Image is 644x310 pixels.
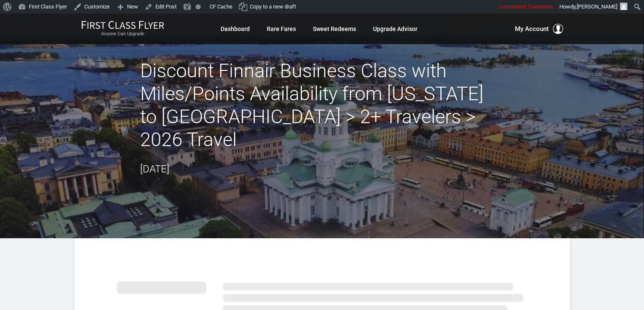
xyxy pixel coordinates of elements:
[373,21,417,37] a: Upgrade Advisor
[81,31,164,37] small: Anyone Can Upgrade
[515,24,563,34] button: My Account
[515,24,549,34] span: My Account
[499,3,553,10] span: Unsuspend Transients
[313,21,356,37] a: Sweet Redeems
[140,163,169,175] time: [DATE]
[81,20,164,29] img: First Class Flyer
[81,20,164,37] a: First Class FlyerAnyone Can Upgrade
[267,21,296,37] a: Rare Fares
[140,59,504,151] h2: Discount Finnair Business Class with Miles/Points Availability from [US_STATE] to [GEOGRAPHIC_DAT...
[221,21,250,37] a: Dashboard
[577,3,617,10] span: [PERSON_NAME]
